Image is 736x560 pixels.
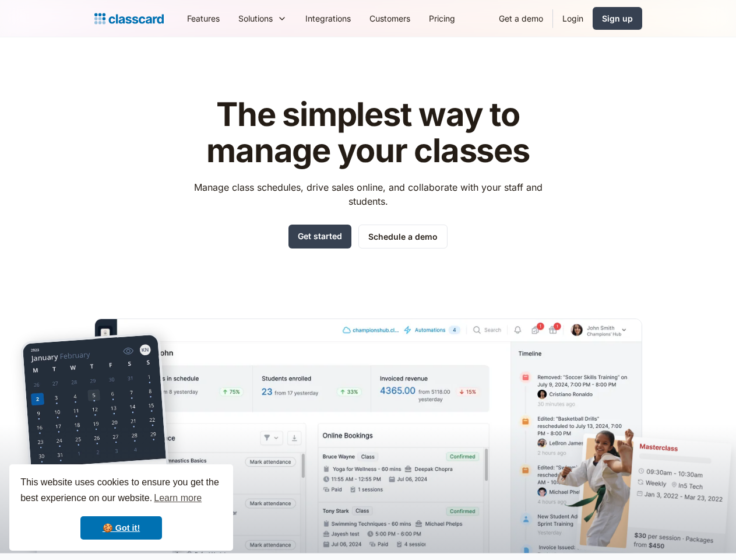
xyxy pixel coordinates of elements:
[229,5,296,32] div: Solutions
[20,475,222,507] span: This website uses cookies to ensure you get the best experience on our website.
[553,5,593,32] a: Login
[183,180,553,208] p: Manage class schedules, drive sales online, and collaborate with your staff and students.
[94,10,164,27] a: home
[360,5,420,32] a: Customers
[238,12,273,24] div: Solutions
[593,7,642,30] a: Sign up
[9,464,233,551] div: cookieconsent
[490,5,552,32] a: Get a demo
[288,225,351,249] a: Get started
[183,97,553,169] h1: The simplest way to manage your classes
[420,5,464,32] a: Pricing
[80,516,162,540] a: dismiss cookie message
[358,225,448,249] a: Schedule a demo
[152,489,203,507] a: learn more about cookies
[296,5,360,32] a: Integrations
[602,12,633,24] div: Sign up
[178,5,229,32] a: Features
